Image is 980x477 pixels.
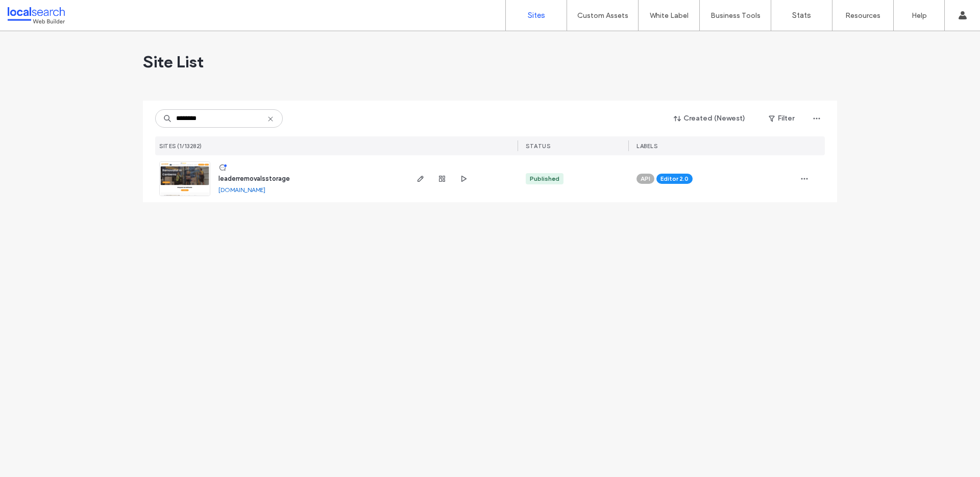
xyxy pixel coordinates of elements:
[636,142,657,150] span: LABELS
[526,142,550,150] span: STATUS
[912,11,927,20] label: Help
[665,110,754,127] button: Created (Newest)
[758,110,804,127] button: Filter
[143,52,204,72] span: Site List
[218,175,290,182] a: leaderremovalsstorage
[650,11,689,20] label: White Label
[577,11,628,20] label: Custom Assets
[710,11,761,20] label: Business Tools
[792,11,811,20] label: Stats
[528,11,545,20] label: Sites
[530,174,559,183] div: Published
[218,186,265,194] a: [DOMAIN_NAME]
[159,142,202,150] span: SITES (1/13282)
[641,174,650,183] span: API
[845,11,880,20] label: Resources
[660,174,689,183] span: Editor 2.0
